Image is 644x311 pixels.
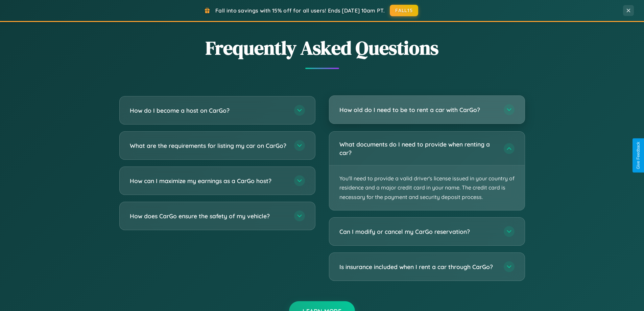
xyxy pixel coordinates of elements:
h3: How can I maximize my earnings as a CarGo host? [130,177,287,185]
div: Give Feedback [636,142,641,169]
h2: Frequently Asked Questions [119,35,525,61]
h3: Is insurance included when I rent a car through CarGo? [339,263,497,271]
h3: What documents do I need to provide when renting a car? [339,140,497,157]
p: You'll need to provide a valid driver's license issued in your country of residence and a major c... [329,165,525,210]
h3: What are the requirements for listing my car on CarGo? [130,141,287,150]
span: Fall into savings with 15% off for all users! Ends [DATE] 10am PT. [215,7,385,14]
h3: How does CarGo ensure the safety of my vehicle? [130,212,287,220]
h3: Can I modify or cancel my CarGo reservation? [339,227,497,236]
h3: How old do I need to be to rent a car with CarGo? [339,106,497,114]
h3: How do I become a host on CarGo? [130,106,287,115]
button: FALL15 [390,5,418,16]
